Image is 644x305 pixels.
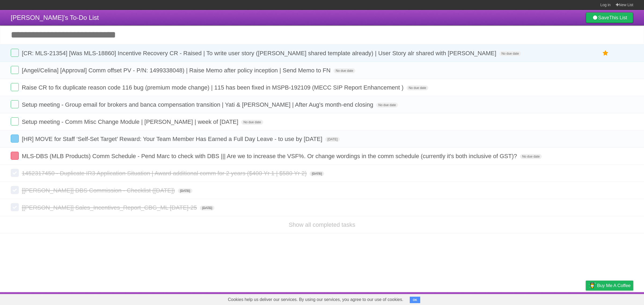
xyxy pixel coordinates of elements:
a: About [514,293,526,304]
span: [DATE] [178,188,192,193]
span: [DATE] [325,137,340,142]
label: Done [11,83,19,91]
label: Done [11,169,19,177]
span: No due date [334,68,355,73]
label: Done [11,186,19,194]
label: Done [11,100,19,108]
a: Privacy [579,293,593,304]
label: Done [11,135,19,143]
label: Done [11,152,19,160]
span: MLS-DBS (MLB Products) Comm Schedule - Pend Marc to check with DBS ||| Are we to increase the VSF... [22,153,518,159]
a: Suggest a feature [599,293,633,304]
span: Buy me a coffee [597,281,631,290]
span: Cookies help us deliver our services. By using our services, you agree to our use of cookies. [222,294,409,305]
b: This List [609,15,627,20]
span: No due date [241,120,263,125]
span: [[PERSON_NAME]] Sales_Incentives_Report_CBG_ML [DATE]-25 [22,204,198,211]
span: No due date [499,51,521,56]
a: Terms [561,293,572,304]
span: [HR] MOVE for Staff ‘Self-Set Target’ Reward: Your Team Member Has Earned a Full Day Leave - to u... [22,136,324,142]
span: Raise CR to fix duplicate reason code 116 bug (premium mode change) | 115 has been fixed in MSPB-... [22,84,405,91]
label: Done [11,49,19,57]
span: [DATE] [310,171,324,176]
span: [Angel/Celina] [Approval] Comm offset PV - P/N: 1499338048) | Raise Memo after policy inception |... [22,67,332,74]
span: No due date [407,85,428,90]
span: [PERSON_NAME]'s To-Do List [11,14,99,21]
span: Setup meeting - Comm Misc Change Module | [PERSON_NAME] | week of [DATE] [22,118,240,125]
a: Developers [532,293,554,304]
a: Show all completed tasks [289,221,355,228]
label: Done [11,66,19,74]
label: Star task [601,49,611,58]
img: Buy me a coffee [588,281,596,290]
span: [DATE] [200,206,214,210]
span: 1452317450 - Duplicate IR3 Application Situation | Award additional comm for 2 years ($400 Yr 1 |... [22,170,308,177]
label: Done [11,117,19,125]
a: SaveThis List [586,12,633,23]
span: [[PERSON_NAME]] DBS Commission - Checklist ([DATE]) [22,187,176,194]
button: OK [410,297,420,303]
a: Buy me a coffee [586,281,633,291]
span: No due date [520,154,542,159]
label: Done [11,203,19,211]
span: [CR: MLS-21354] [Was MLS-18860] Incentive Recovery CR - Raised | To write user story ([PERSON_NAM... [22,50,497,57]
span: Setup meeting - Group email for brokers and banca compensation transition | Yati & [PERSON_NAME] ... [22,101,375,108]
span: No due date [376,103,398,107]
